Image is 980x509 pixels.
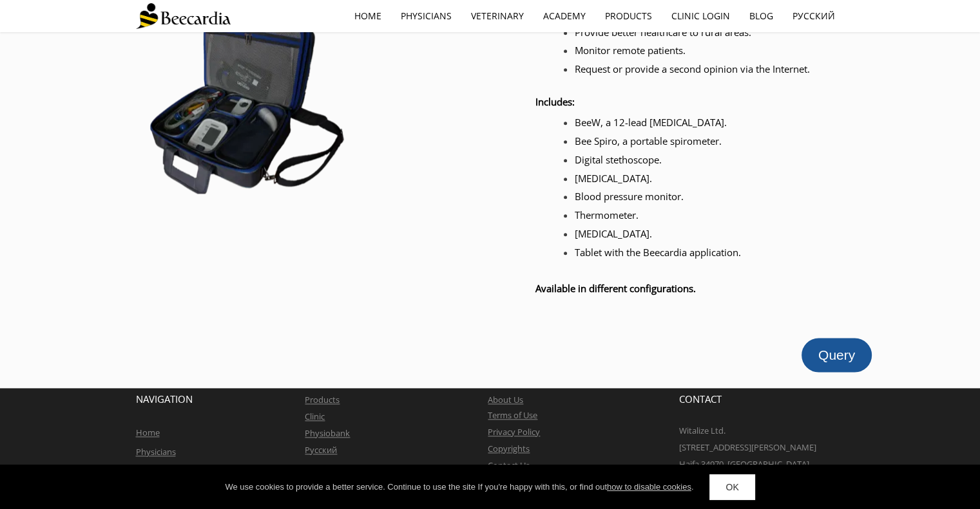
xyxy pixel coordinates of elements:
span: NAVIGATION [136,393,193,405]
a: Physiobank [305,427,350,439]
span: Witalize Ltd. [679,425,725,436]
a: Русский [305,444,337,456]
a: Query [802,338,872,372]
a: Clinic [305,411,325,422]
span: Request or provide a second opinion via the Internet. [575,62,810,75]
a: Clinic Login [662,1,740,31]
span: Available in different configurations. [535,282,696,295]
div: We use cookies to provide a better service. Continue to use the site If you're happy with this, o... [225,481,693,494]
a: Русский [783,1,845,31]
span: Provide better healthcare to rural areas. [575,26,751,39]
span: Query [818,347,855,362]
a: Veterinary [461,1,533,31]
span: [STREET_ADDRESS][PERSON_NAME] [679,441,816,453]
span: Thermometer. [575,208,639,221]
a: P [305,394,310,405]
span: BeeW, a 12-lead [MEDICAL_DATA]. [575,116,727,129]
span: Blood pressure monitor. [575,190,684,203]
a: Home [136,427,160,438]
a: Physicians [391,1,461,31]
span: Haifa 34970, [GEOGRAPHIC_DATA] [679,458,809,470]
span: [MEDICAL_DATA]. [575,172,652,185]
span: Tablet with the Beecardia application. [575,246,741,259]
a: Privacy Policy [488,426,540,438]
a: Copyrights [488,443,530,454]
a: OK [709,474,754,500]
span: CONTACT [679,393,722,405]
a: Terms of Use [488,409,537,421]
span: Digital stethoscope. [575,153,662,166]
img: Beecardia [136,3,231,29]
a: Products [595,1,662,31]
a: About Us [488,394,523,405]
span: Includes: [535,95,575,108]
span: Monitor remote patients. [575,44,686,57]
a: Blog [740,1,783,31]
span: Bee Spiro, a portable spirometer. [575,134,722,147]
a: Academy [533,1,595,31]
span: [MEDICAL_DATA]. [575,227,652,240]
a: Contact Us [488,459,530,471]
a: Physicians [136,446,176,458]
a: how to disable cookies [607,482,691,492]
a: home [345,1,391,31]
a: roducts [310,394,340,405]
